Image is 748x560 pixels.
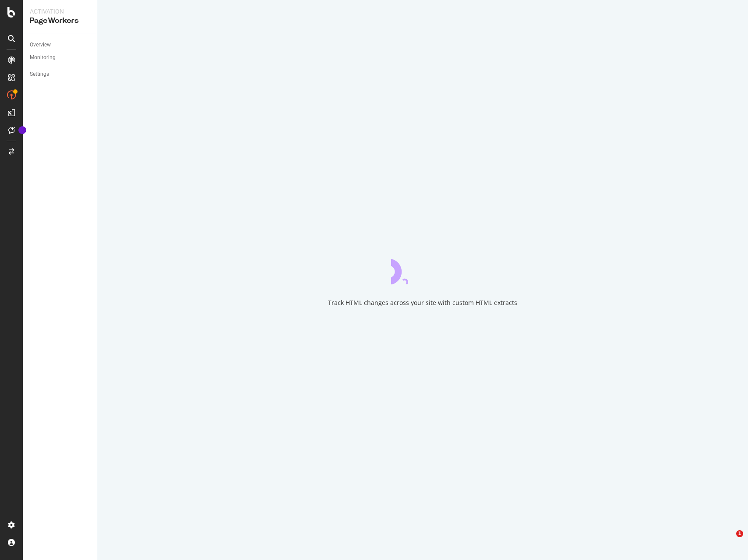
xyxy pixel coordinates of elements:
[718,530,739,551] iframe: Intercom live chat
[30,40,91,50] a: Overview
[30,70,49,79] div: Settings
[328,298,517,307] div: Track HTML changes across your site with custom HTML extracts
[30,40,51,50] div: Overview
[30,70,91,79] a: Settings
[30,16,90,26] div: PageWorkers
[736,530,743,537] span: 1
[391,253,454,284] div: animation
[18,126,26,134] div: Tooltip anchor
[30,7,90,16] div: Activation
[30,53,91,62] a: Monitoring
[30,53,56,62] div: Monitoring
